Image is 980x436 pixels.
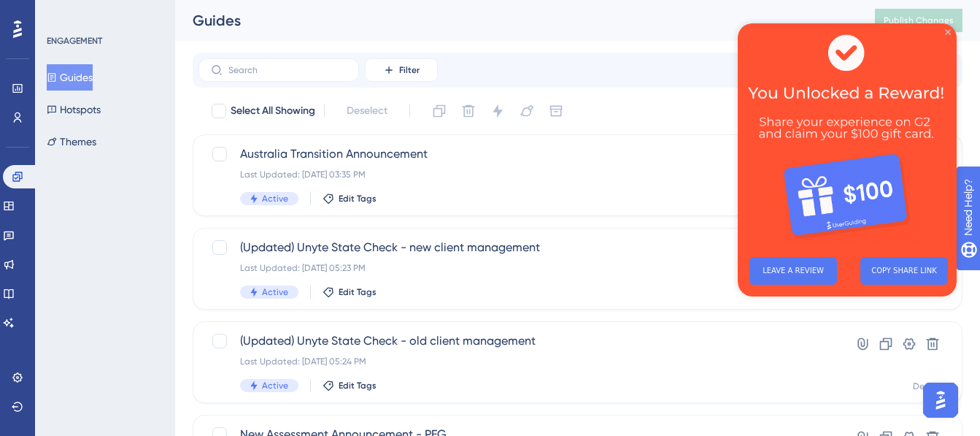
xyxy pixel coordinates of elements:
[884,15,954,26] span: Publish Changes
[34,4,91,21] span: Need Help?
[365,58,438,82] button: Filter
[47,64,93,91] button: Guides
[262,380,288,391] span: Active
[262,193,288,204] span: Active
[399,64,420,76] span: Filter
[339,286,377,298] span: Edit Tags
[207,6,213,12] div: Close Preview
[347,102,387,120] span: Deselect
[193,10,838,31] div: Guides
[913,380,944,392] div: Default
[333,98,401,124] button: Deselect
[240,262,798,274] div: Last Updated: [DATE] 05:23 PM
[240,332,798,350] span: (Updated) Unyte State Check - old client management
[323,286,377,298] button: Edit Tags
[231,102,315,120] span: Select All Showing
[228,65,347,75] input: Search
[323,193,377,204] button: Edit Tags
[323,380,377,391] button: Edit Tags
[47,129,96,155] button: Themes
[240,356,798,367] div: Last Updated: [DATE] 05:24 PM
[919,378,962,422] iframe: UserGuiding AI Assistant Launcher
[339,193,377,204] span: Edit Tags
[123,234,210,261] button: COPY SHARE LINK
[240,239,798,256] span: (Updated) Unyte State Check - new client management
[47,35,102,47] div: ENGAGEMENT
[240,145,798,163] span: Australia Transition Announcement
[240,169,798,180] div: Last Updated: [DATE] 03:35 PM
[875,9,962,32] button: Publish Changes
[47,96,101,123] button: Hotspots
[12,234,99,261] button: LEAVE A REVIEW
[339,380,377,391] span: Edit Tags
[262,286,288,298] span: Active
